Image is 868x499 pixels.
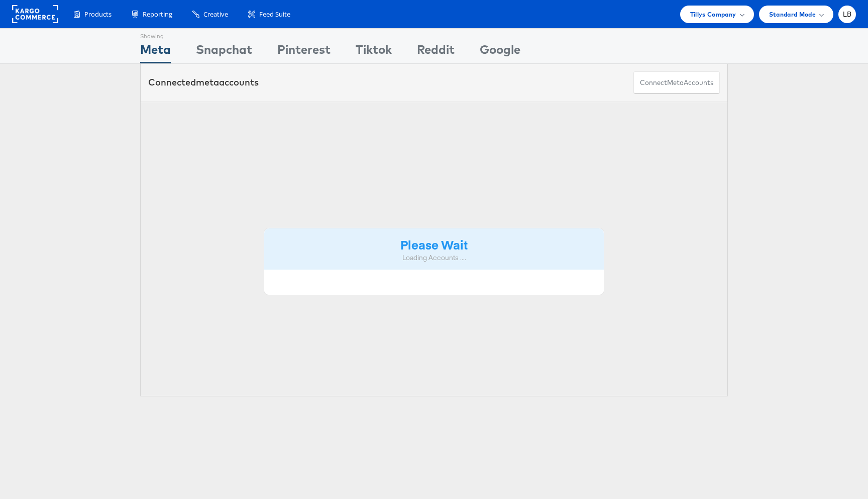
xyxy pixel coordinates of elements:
[277,41,331,63] div: Pinterest
[272,253,596,263] div: Loading Accounts ....
[480,41,520,63] div: Google
[690,9,736,20] span: Tillys Company
[633,71,720,94] button: ConnectmetaAccounts
[140,41,171,63] div: Meta
[400,236,468,253] strong: Please Wait
[84,10,112,19] span: Products
[417,41,455,63] div: Reddit
[196,76,219,88] span: meta
[769,9,816,20] span: Standard Mode
[140,29,171,41] div: Showing
[148,76,259,89] div: Connected accounts
[259,10,290,19] span: Feed Suite
[196,41,252,63] div: Snapchat
[203,10,228,19] span: Creative
[356,41,392,63] div: Tiktok
[843,11,852,18] span: LB
[667,78,684,88] span: meta
[143,10,172,19] span: Reporting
